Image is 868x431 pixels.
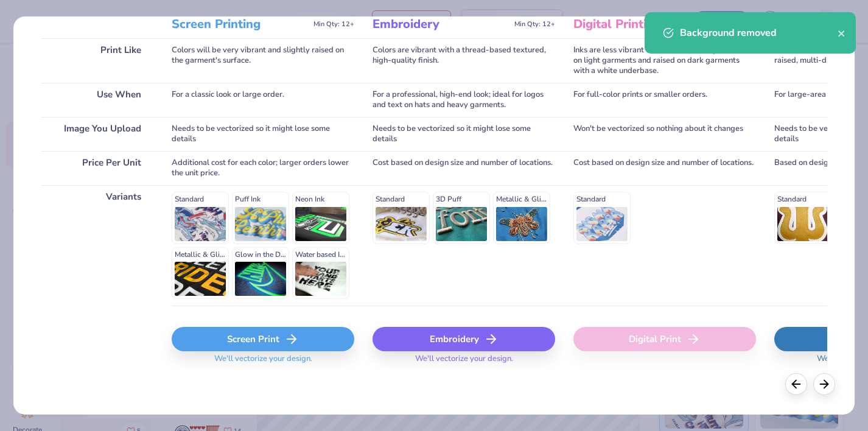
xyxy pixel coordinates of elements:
[209,354,317,371] span: We'll vectorize your design.
[573,327,756,351] div: Digital Print
[514,20,555,29] span: Min Qty: 12+
[172,327,354,351] div: Screen Print
[313,20,354,29] span: Min Qty: 12+
[41,117,153,151] div: Image You Upload
[172,117,354,151] div: Needs to be vectorized so it might lose some details
[680,26,838,40] div: Background removed
[373,38,555,83] div: Colors are vibrant with a thread-based textured, high-quality finish.
[41,83,153,117] div: Use When
[373,151,555,185] div: Cost based on design size and number of locations.
[172,16,309,32] h3: Screen Printing
[172,38,354,83] div: Colors will be very vibrant and slightly raised on the garment's surface.
[172,151,354,185] div: Additional cost for each color; larger orders lower the unit price.
[410,354,518,371] span: We'll vectorize your design.
[573,83,756,117] div: For full-color prints or smaller orders.
[172,83,354,117] div: For a classic look or large order.
[41,185,153,306] div: Variants
[573,151,756,185] div: Cost based on design size and number of locations.
[373,83,555,117] div: For a professional, high-end look; ideal for logos and text on hats and heavy garments.
[373,327,555,351] div: Embroidery
[573,16,710,32] h3: Digital Printing
[373,16,509,32] h3: Embroidery
[838,26,846,40] button: close
[573,117,756,151] div: Won't be vectorized so nothing about it changes
[373,117,555,151] div: Needs to be vectorized so it might lose some details
[41,38,153,83] div: Print Like
[573,38,756,83] div: Inks are less vibrant than screen printing; smooth on light garments and raised on dark garments ...
[41,151,153,185] div: Price Per Unit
